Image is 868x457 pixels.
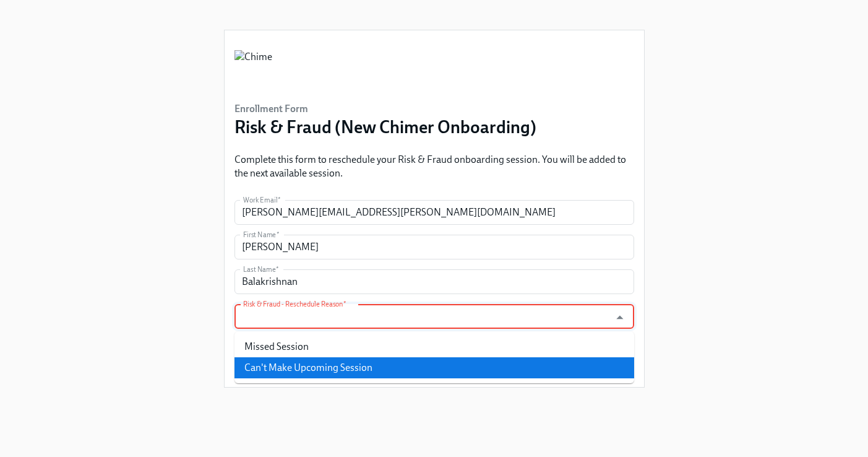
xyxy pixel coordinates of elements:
img: Chime [234,50,272,87]
li: Can't Make Upcoming Session [234,357,634,378]
p: Complete this form to reschedule your Risk & Fraud onboarding session. You will be added to the n... [234,153,634,180]
h3: Risk & Fraud (New Chimer Onboarding) [234,116,536,138]
h6: Enrollment Form [234,102,536,116]
button: Close [610,308,629,327]
li: Missed Session [234,336,634,357]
